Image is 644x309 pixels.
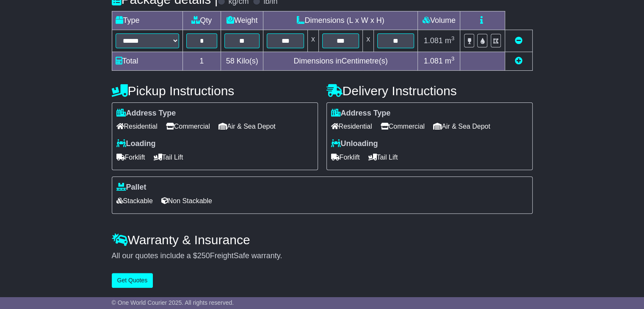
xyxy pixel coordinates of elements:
[381,120,425,133] span: Commercial
[218,120,276,133] span: Air & Sea Depot
[112,273,153,288] button: Get Quotes
[112,11,182,30] td: Type
[331,120,372,133] span: Residential
[451,35,455,41] sup: 3
[424,36,443,45] span: 1.081
[451,55,455,62] sup: 3
[221,52,263,70] td: Kilo(s)
[116,194,153,207] span: Stackable
[424,57,443,65] span: 1.081
[116,151,145,164] span: Forklift
[166,120,210,133] span: Commercial
[445,57,455,65] span: m
[116,120,158,133] span: Residential
[182,11,221,30] td: Qty
[112,52,182,70] td: Total
[116,183,146,192] label: Pallet
[116,139,156,149] label: Loading
[331,151,360,164] span: Forklift
[368,151,398,164] span: Tail Lift
[226,57,235,65] span: 58
[515,57,522,65] a: Add new item
[418,11,460,30] td: Volume
[363,30,374,52] td: x
[182,52,221,70] td: 1
[116,109,176,118] label: Address Type
[433,120,490,133] span: Air & Sea Depot
[221,11,263,30] td: Weight
[112,84,318,98] h4: Pickup Instructions
[112,299,234,306] span: © One World Courier 2025. All rights reserved.
[326,84,533,98] h4: Delivery Instructions
[161,194,212,207] span: Non Stackable
[197,251,210,260] span: 250
[112,233,533,247] h4: Warranty & Insurance
[307,30,318,52] td: x
[445,36,455,45] span: m
[263,11,418,30] td: Dimensions (L x W x H)
[515,36,522,45] a: Remove this item
[263,52,418,70] td: Dimensions in Centimetre(s)
[331,109,391,118] label: Address Type
[331,139,378,149] label: Unloading
[112,251,533,261] div: All our quotes include a $ FreightSafe warranty.
[154,151,183,164] span: Tail Lift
